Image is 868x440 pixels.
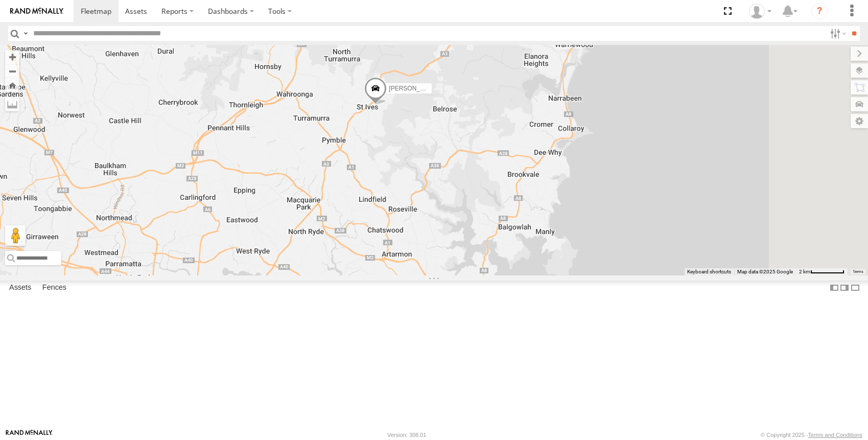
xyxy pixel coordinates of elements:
[37,281,72,295] label: Fences
[5,225,26,246] button: Drag Pegman onto the map to open Street View
[389,85,439,92] span: [PERSON_NAME]
[853,269,863,273] a: Terms (opens in new tab)
[10,8,63,15] img: rand-logo.svg
[811,3,828,19] i: ?
[387,432,426,438] div: Version: 308.01
[737,269,793,274] span: Map data ©2025 Google
[5,64,19,78] button: Zoom out
[745,4,775,19] div: Tim Allan
[826,26,848,41] label: Search Filter Options
[5,97,19,111] label: Measure
[808,432,862,438] a: Terms and Conditions
[5,78,19,92] button: Zoom Home
[761,432,862,438] div: © Copyright 2025 -
[6,430,53,440] a: Visit our Website
[839,281,850,295] label: Dock Summary Table to the Right
[799,269,810,274] span: 2 km
[4,281,36,295] label: Assets
[829,281,839,295] label: Dock Summary Table to the Left
[21,26,30,41] label: Search Query
[851,114,868,128] label: Map Settings
[850,281,860,295] label: Hide Summary Table
[796,268,848,275] button: Map scale: 2 km per 63 pixels
[5,50,19,64] button: Zoom in
[687,268,731,275] button: Keyboard shortcuts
